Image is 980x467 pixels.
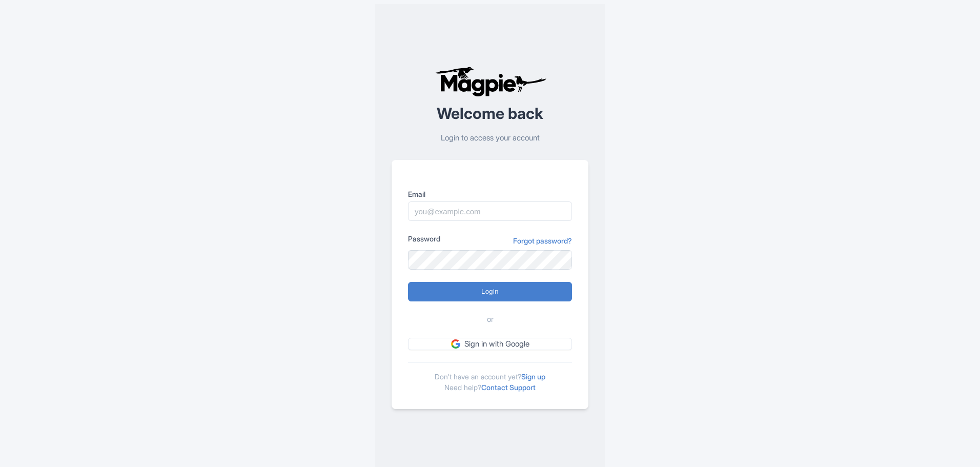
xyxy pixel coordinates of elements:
[433,66,548,97] img: logo-ab69f6fb50320c5b225c76a69d11143b.png
[408,338,572,351] a: Sign in with Google
[392,105,588,122] h2: Welcome back
[408,189,572,199] label: Email
[392,132,588,144] p: Login to access your account
[451,339,460,349] img: google.svg
[408,362,572,393] div: Don't have an account yet? Need help?
[513,235,572,246] a: Forgot password?
[408,201,572,221] input: you@example.com
[487,314,494,326] span: or
[408,282,572,301] input: Login
[408,233,440,244] label: Password
[481,383,536,392] a: Contact Support
[521,372,545,381] a: Sign up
